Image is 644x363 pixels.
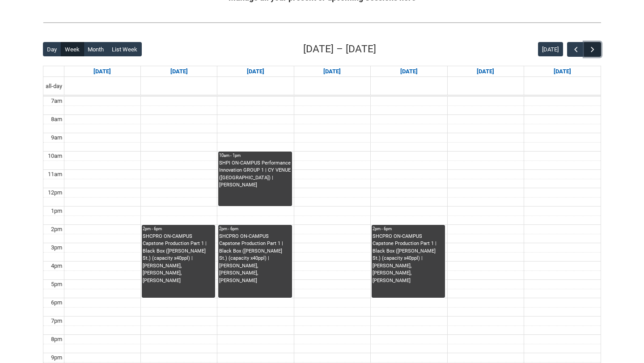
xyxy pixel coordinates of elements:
div: 2pm - 6pm [219,226,291,232]
div: 9pm [49,353,64,362]
div: SHPI ON-CAMPUS Performance Innovation GROUP 1 | CY VENUE ([GEOGRAPHIC_DATA]) | [PERSON_NAME] [219,160,291,189]
div: 10am [46,152,64,160]
div: 11am [46,170,64,179]
div: 9am [49,133,64,142]
img: REDU_GREY_LINE [43,18,601,27]
h2: [DATE] – [DATE] [303,42,376,57]
div: 5pm [49,280,64,289]
a: Go to September 21, 2025 [92,66,113,77]
div: 6pm [49,298,64,307]
div: 4pm [49,262,64,270]
div: 12pm [46,188,64,197]
div: 7am [49,97,64,106]
button: [DATE] [538,42,563,56]
a: Go to September 25, 2025 [398,66,419,77]
button: Month [84,42,108,56]
a: Go to September 23, 2025 [245,66,266,77]
div: 3pm [49,243,64,252]
div: 10am - 1pm [219,152,291,159]
div: 2pm [49,225,64,234]
button: Next Week [584,42,601,57]
button: Previous Week [567,42,584,57]
div: SHCPRO ON-CAMPUS Capstone Production Part 1 | Black Box ([PERSON_NAME] St.) (capacity x40ppl) | [... [143,233,214,285]
div: 8am [49,115,64,124]
a: Go to September 27, 2025 [552,66,573,77]
div: 2pm - 6pm [143,226,214,232]
div: SHCPRO ON-CAMPUS Capstone Production Part 1 | Black Box ([PERSON_NAME] St.) (capacity x40ppl) | [... [219,233,291,285]
button: Week [61,42,84,56]
button: Day [43,42,61,56]
div: SHCPRO ON-CAMPUS Capstone Production Part 1 | Black Box ([PERSON_NAME] St.) (capacity x40ppl) | [... [373,233,444,285]
a: Go to September 24, 2025 [322,66,343,77]
div: 1pm [49,207,64,215]
a: Go to September 22, 2025 [169,66,190,77]
div: 7pm [49,317,64,325]
a: Go to September 26, 2025 [475,66,496,77]
button: List Week [108,42,142,56]
div: 8pm [49,335,64,344]
div: 2pm - 6pm [373,226,444,232]
span: all-day [44,82,64,91]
